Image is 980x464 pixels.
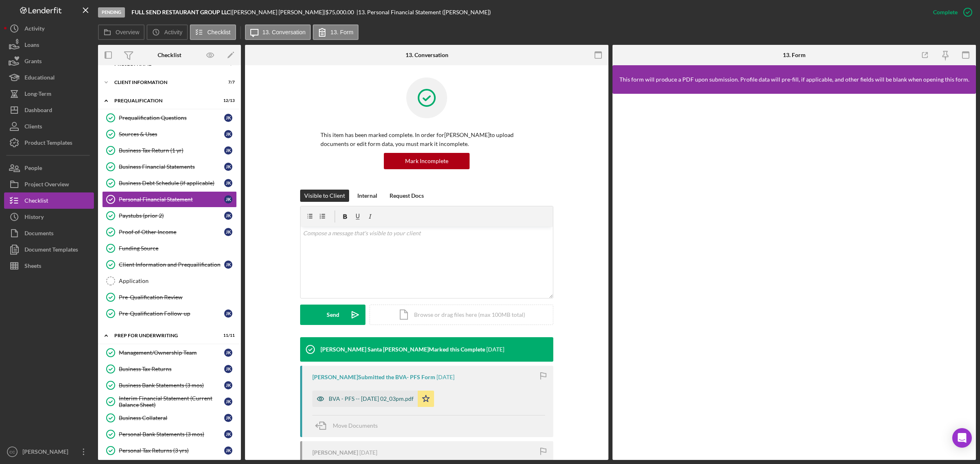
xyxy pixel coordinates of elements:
[102,377,237,393] a: Business Bank Statements (3 mos)JK
[114,80,214,85] div: Client Information
[119,366,224,372] div: Business Tax Returns
[224,163,232,171] div: J K
[224,195,232,203] div: J K
[486,346,504,353] time: 2025-06-10 16:11
[313,24,359,40] button: 13. Form
[119,310,224,317] div: Pre-Qualification Follow-up
[119,196,224,203] div: Personal Financial Statement
[119,229,224,235] div: Proof of Other Income
[224,146,232,155] div: J K
[114,333,214,338] div: Prep for Underwriting
[621,102,969,452] iframe: Lenderfit form
[300,305,365,325] button: Send
[119,115,224,121] div: Prequalification Questions
[232,9,325,15] div: [PERSON_NAME] [PERSON_NAME] |
[102,224,237,240] a: Proof of Other IncomeJK
[224,130,232,138] div: J K
[224,446,232,455] div: J K
[224,212,232,220] div: J K
[119,395,224,408] div: Interim Financial Statement (Current Balance Sheet)
[119,447,224,454] div: Personal Tax Returns (3 yrs)
[116,29,139,35] label: Overview
[356,9,491,15] div: | 13. Personal Financial Statement ([PERSON_NAME])
[220,98,235,103] div: 12 / 13
[263,29,306,35] label: 13. Conversation
[390,190,424,202] div: Request Docs
[4,444,94,460] button: CC[PERSON_NAME]
[384,153,470,169] button: Mark Incomplete
[102,142,237,159] a: Business Tax Return (1 yr)JK
[114,98,214,103] div: Prequalification
[359,449,377,456] time: 2025-06-06 00:50
[312,415,386,436] button: Move Documents
[327,305,339,325] div: Send
[9,450,15,454] text: CC
[98,24,145,40] button: Overview
[224,349,232,357] div: J K
[102,442,237,459] a: Personal Tax Returns (3 yrs)JK
[353,190,381,202] button: Internal
[321,346,485,353] div: [PERSON_NAME] Santa [PERSON_NAME] Marked this Complete
[102,426,237,442] a: Personal Bank Statements (3 mos)JK
[131,9,230,15] b: FULL SEND RESTAURANT GROUP LLC
[119,261,224,268] div: Client Information and Prequailification
[147,24,187,40] button: Activity
[312,449,358,456] div: [PERSON_NAME]
[20,444,73,462] div: [PERSON_NAME]
[102,110,237,126] a: Prequalification QuestionsJK
[119,131,224,137] div: Sources & Uses
[102,126,237,142] a: Sources & UsesJK
[304,190,345,202] div: Visible to Client
[933,4,958,20] div: Complete
[102,175,237,191] a: Business Debt Schedule (if applicable)JK
[102,345,237,361] a: Management/Ownership TeamJK
[224,179,232,187] div: J K
[102,361,237,377] a: Business Tax ReturnsJK
[224,430,232,438] div: J K
[385,190,428,202] button: Request Docs
[119,180,224,186] div: Business Debt Schedule (if applicable)
[98,7,125,18] div: Pending
[300,190,349,202] button: Visible to Client
[131,9,232,15] div: |
[119,147,224,154] div: Business Tax Return (1 yr)
[102,159,237,175] a: Business Financial StatementsJK
[333,422,378,429] span: Move Documents
[224,398,232,406] div: J K
[952,428,972,448] div: Open Intercom Messenger
[102,256,237,273] a: Client Information and PrequailificationJK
